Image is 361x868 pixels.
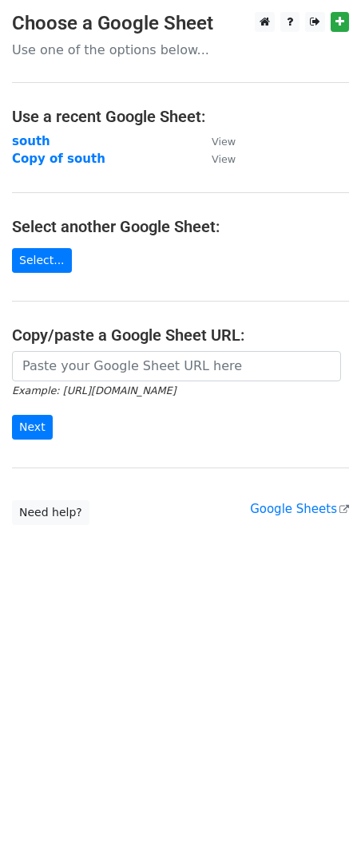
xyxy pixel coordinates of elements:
[12,351,341,381] input: Paste your Google Sheet URL here
[196,152,236,166] a: View
[12,12,349,35] h3: Choose a Google Sheet
[12,500,89,525] a: Need help?
[250,502,349,516] a: Google Sheets
[12,41,349,58] p: Use one of the options below...
[12,217,349,236] h4: Select another Google Sheet:
[12,248,72,273] a: Select...
[12,415,53,440] input: Next
[12,325,349,345] h4: Copy/paste a Google Sheet URL:
[12,152,105,166] a: Copy of south
[12,134,50,148] a: south
[12,107,349,126] h4: Use a recent Google Sheet:
[12,385,176,397] small: Example: [URL][DOMAIN_NAME]
[212,136,236,148] small: View
[212,153,236,165] small: View
[196,134,236,148] a: View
